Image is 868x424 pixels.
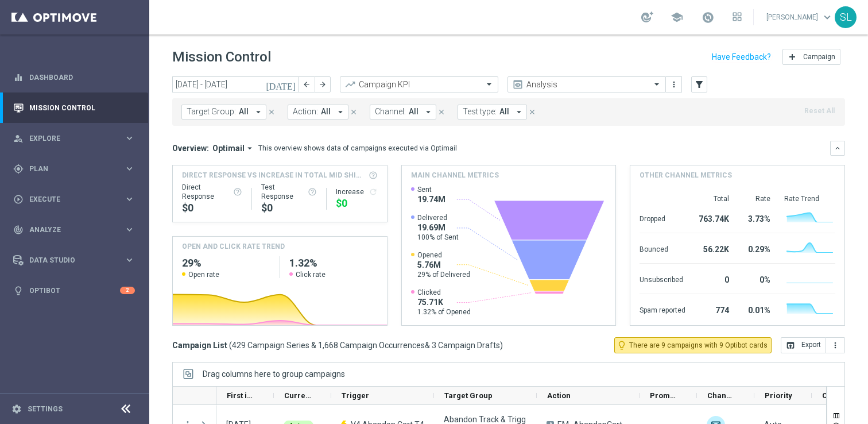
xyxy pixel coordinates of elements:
button: track_changes Analyze keyboard_arrow_right [13,225,135,234]
i: [DATE] [266,79,297,90]
i: arrow_drop_down [335,107,346,117]
span: 1.32% of Opened [417,307,471,317]
span: Clicked [417,288,471,297]
span: keyboard_arrow_down [821,11,834,24]
button: Data Studio keyboard_arrow_right [13,256,135,265]
div: Unsubscribed [640,269,685,288]
a: [PERSON_NAME]keyboard_arrow_down [765,9,835,26]
span: 19.74M [417,194,445,205]
button: close [436,106,447,118]
button: close [348,106,359,118]
span: Explore [29,135,124,142]
multiple-options-button: Export to CSV [781,340,845,349]
i: filter_alt [694,79,704,90]
i: more_vert [831,341,840,350]
div: 56.22K [699,239,729,257]
span: Current Status [284,391,312,400]
i: arrow_back [303,80,311,88]
i: lightbulb_outline [617,340,627,350]
button: add Campaign [782,49,840,65]
span: Action [547,391,571,400]
div: Analyze [13,225,124,235]
div: Row Groups [203,369,345,379]
button: refresh [369,187,378,196]
span: Channel [707,391,735,400]
span: First in Range [227,391,254,400]
h1: Mission Control [172,49,271,65]
div: SL [835,6,857,28]
h2: 29% [182,256,270,270]
span: Optimail [212,143,245,153]
i: keyboard_arrow_right [124,224,135,235]
i: arrow_drop_down [514,107,524,117]
div: Explore [13,133,124,144]
span: Plan [29,165,124,172]
span: Analyze [29,226,124,233]
span: Sent [417,185,445,194]
div: Dashboard [13,62,135,92]
span: Action: [293,107,318,117]
h4: OPEN AND CLICK RATE TREND [182,241,285,252]
button: Mission Control [13,103,135,113]
a: Dashboard [29,62,135,92]
button: person_search Explore keyboard_arrow_right [13,134,135,143]
ng-select: Analysis [507,76,666,92]
i: close [268,108,276,116]
span: All [409,107,418,117]
button: play_circle_outline Execute keyboard_arrow_right [13,195,135,204]
span: 3 Campaign Drafts [432,340,500,350]
div: Total [699,194,729,203]
button: Optimail arrow_drop_down [209,143,258,153]
button: equalizer Dashboard [13,73,135,82]
a: Optibot [29,275,120,306]
i: trending_up [344,79,356,90]
div: Optibot [13,275,135,306]
span: There are 9 campaigns with 9 Optibot cards [629,340,768,350]
div: Test Response [261,183,317,201]
i: person_search [13,133,24,144]
button: more_vert [668,78,680,91]
div: Spam reported [640,300,685,318]
input: Select date range [172,76,299,92]
i: equalizer [13,72,24,83]
div: 3.73% [743,209,770,227]
button: gps_fixed Plan keyboard_arrow_right [13,164,135,174]
span: All [239,107,249,117]
div: 763.74K [699,209,729,227]
span: 75.71K [417,297,471,307]
button: [DATE] [264,76,299,94]
i: more_vert [669,80,679,89]
i: close [437,108,445,116]
button: Channel: All arrow_drop_down [370,105,436,120]
div: Plan [13,164,124,174]
i: arrow_drop_down [423,107,433,117]
span: 19.69M [417,222,459,233]
span: school [671,11,683,24]
i: keyboard_arrow_right [124,133,135,144]
div: 0.29% [743,239,770,257]
a: Settings [28,406,63,413]
div: Bounced [640,239,685,257]
span: ) [500,340,503,350]
span: & [425,341,430,350]
span: Trigger [342,391,369,400]
button: lightbulb_outline There are 9 campaigns with 9 Optibot cards [614,337,772,353]
i: open_in_browser [786,341,795,350]
span: 5.76M [417,260,470,270]
h3: Campaign List [172,340,503,350]
i: add [788,52,797,61]
span: Priority [765,391,792,400]
button: lightbulb Optibot 2 [13,286,135,295]
span: Data Studio [29,257,124,264]
i: play_circle_outline [13,194,24,205]
div: 0% [743,269,770,288]
div: 0 [699,269,729,288]
div: This overview shows data of campaigns executed via Optimail [258,143,457,153]
span: Optibot [822,391,848,400]
div: Increase [336,187,378,196]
